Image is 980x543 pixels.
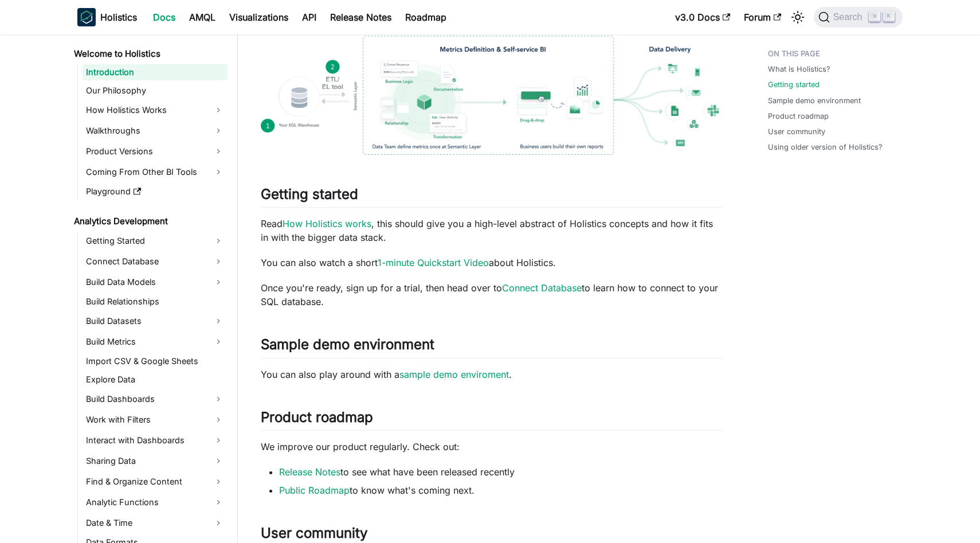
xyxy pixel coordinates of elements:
a: Release Notes [323,8,398,26]
a: Coming From Other BI Tools [83,163,228,181]
img: How Holistics fits in your Data Stack [261,19,722,155]
a: Introduction [83,64,228,80]
a: Work with Filters [83,411,228,429]
a: Getting Started [83,232,228,250]
a: sample demo enviroment [399,369,509,380]
a: Getting started [768,79,820,90]
a: Forum [737,8,788,26]
p: Read , this should give you a high-level abstract of Holistics concepts and how it fits in with t... [261,217,722,244]
a: Build Relationships [83,294,228,310]
a: Public Roadmap [279,485,350,496]
a: Build Datasets [83,312,228,330]
li: to know what's coming next. [279,483,722,497]
button: Search (Command+K) [814,7,903,28]
a: Sample demo environment [768,95,861,106]
a: Connect Database [502,282,582,294]
a: Interact with Dashboards [83,431,228,450]
a: Docs [146,8,182,26]
a: Visualizations [222,8,295,26]
h2: Product roadmap [261,409,722,431]
kbd: K [883,11,895,22]
a: Explore Data [83,372,228,388]
a: Product Versions [83,142,228,161]
span: Search [830,12,869,22]
a: Roadmap [398,8,453,26]
a: How Holistics Works [83,101,228,119]
a: Our Philosophy [83,83,228,99]
a: Connect Database [83,252,228,271]
a: Analytic Functions [83,493,228,511]
img: Holistics [77,8,96,26]
a: v3.0 Docs [668,8,737,26]
button: Switch between dark and light mode (currently light mode) [789,8,807,26]
h2: Getting started [261,186,722,208]
a: Build Dashboards [83,390,228,408]
a: Import CSV & Google Sheets [83,353,228,369]
a: What is Holistics? [768,64,830,75]
a: Build Data Models [83,273,228,291]
a: User community [768,126,825,137]
a: Release Notes [279,466,340,478]
li: to see what have been released recently [279,465,722,479]
nav: Docs sidebar [66,34,238,543]
p: You can also play around with a . [261,368,722,381]
a: Analytics Development [70,213,228,229]
a: Product roadmap [768,111,829,122]
b: Holistics [100,10,137,24]
a: Date & Time [83,514,228,532]
kbd: ⌘ [869,11,880,22]
p: We improve our product regularly. Check out: [261,440,722,454]
a: Welcome to Holistics [70,46,228,62]
a: API [295,8,323,26]
a: Find & Organize Content [83,472,228,491]
a: Walkthroughs [83,122,228,140]
a: Sharing Data [83,452,228,470]
h2: Sample demo environment [261,336,722,358]
p: Once you're ready, sign up for a trial, then head over to to learn how to connect to your SQL dat... [261,281,722,308]
p: You can also watch a short about Holistics. [261,256,722,269]
a: 1-minute Quickstart Video [378,257,489,268]
a: Playground [83,183,228,200]
a: AMQL [182,8,222,26]
a: HolisticsHolistics [77,8,137,26]
a: Build Metrics [83,333,228,351]
a: How Holistics works [283,218,371,229]
a: Using older version of Holistics? [768,142,883,153]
